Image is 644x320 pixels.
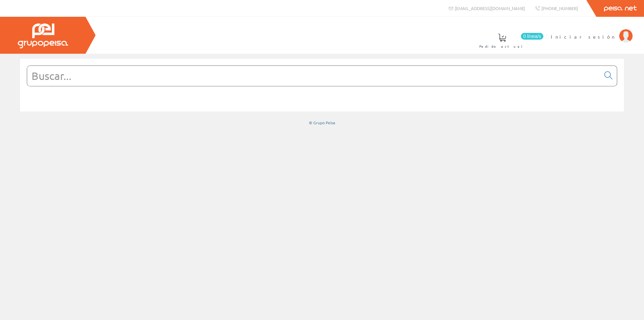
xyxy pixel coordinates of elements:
a: Iniciar sesión [551,28,633,34]
span: [PHONE_NUMBER] [541,5,578,11]
span: 0 línea/s [521,33,543,40]
span: Iniciar sesión [551,33,616,40]
span: Pedido actual [479,43,525,50]
img: Grupo Peisa [18,24,68,48]
div: © Grupo Peisa [20,120,624,126]
span: [EMAIL_ADDRESS][DOMAIN_NAME] [455,5,525,11]
input: Buscar... [27,66,600,86]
